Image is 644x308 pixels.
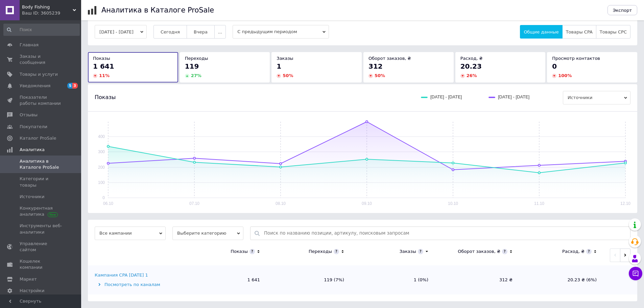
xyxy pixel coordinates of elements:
td: 20.23 ₴ (6%) [519,265,603,294]
h1: Аналитика в Каталоге ProSale [101,6,214,14]
button: Экспорт [607,5,637,15]
span: Показы [93,56,110,61]
span: Товары CPC [600,29,627,34]
div: Переходы [309,248,332,255]
span: Расход, ₴ [460,56,483,61]
td: 119 (7%) [267,265,351,294]
span: Управление сайтом [20,241,63,253]
span: Все кампании [95,227,166,240]
span: Товары и услуги [20,71,58,77]
text: 300 [98,149,105,154]
span: 3 [72,83,78,89]
span: Главная [20,42,39,48]
td: 1 641 [183,265,267,294]
span: Аналитика в Каталоге ProSale [20,158,63,170]
button: [DATE] - [DATE] [95,25,147,39]
span: 1 [277,62,281,70]
span: Общие данные [524,29,558,34]
input: Поиск [3,24,80,36]
span: Источники [563,91,630,104]
text: 09.10 [362,201,372,206]
div: Показы [231,248,248,255]
button: Вчера [187,25,215,39]
text: 100 [98,180,105,185]
span: 119 [185,62,199,70]
span: Отзывы [20,112,38,118]
span: Кошелек компании [20,258,63,270]
span: Экспорт [613,8,632,13]
span: Категории и товары [20,176,63,188]
text: 06.10 [103,201,113,206]
td: 312 ₴ [435,265,519,294]
text: 11.10 [534,201,544,206]
div: Посмотреть по каналам [95,282,181,288]
input: Поиск по названию позиции, артикулу, поисковым запросам [264,227,627,240]
span: Аналитика [20,147,45,153]
span: Инструменты веб-аналитики [20,223,63,235]
span: Маркет [20,276,37,282]
div: Ваш ID: 3605239 [22,10,81,16]
span: Источники [20,194,44,200]
span: Покупатели [20,124,47,130]
button: ... [214,25,226,39]
td: 1 (0%) [351,265,435,294]
text: 08.10 [276,201,286,206]
text: 10.10 [448,201,458,206]
span: Каталог ProSale [20,135,56,141]
span: 1 641 [93,62,114,70]
button: Товары CPC [596,25,630,39]
span: 50 % [283,73,293,78]
span: 50 % [375,73,385,78]
span: 27 % [191,73,201,78]
span: Переходы [185,56,208,61]
span: ... [218,29,222,34]
span: 20.23 [460,62,482,70]
span: Просмотр контактов [552,56,600,61]
span: Выберите категорию [172,227,243,240]
text: 07.10 [189,201,199,206]
span: Настройки [20,288,44,294]
span: 100 % [558,73,572,78]
span: 11 % [99,73,110,78]
text: 200 [98,165,105,170]
text: 400 [98,134,105,139]
span: Показы [95,94,116,101]
span: Конкурентная аналитика [20,205,63,217]
span: С предыдущим периодом [233,25,329,39]
button: Общие данные [520,25,562,39]
span: 5 [67,83,73,89]
span: Заказы [277,56,293,61]
span: 26 % [467,73,477,78]
text: 0 [102,195,105,200]
text: 12.10 [620,201,630,206]
span: Показатели работы компании [20,94,63,106]
span: Сегодня [161,29,180,34]
div: Расход, ₴ [562,248,585,255]
span: Оборот заказов, ₴ [368,56,411,61]
span: 312 [368,62,383,70]
span: Вчера [194,29,208,34]
div: Оборот заказов, ₴ [458,248,500,255]
span: Заказы и сообщения [20,53,63,66]
button: Товары CPA [562,25,596,39]
button: Чат с покупателем [629,267,642,280]
button: Сегодня [153,25,187,39]
span: Товары CPA [566,29,593,34]
div: Заказы [400,248,416,255]
span: 0 [552,62,557,70]
span: Уведомления [20,83,50,89]
span: Body Fishing [22,4,73,10]
div: Кампания CPA [DATE] 1 [95,272,148,278]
